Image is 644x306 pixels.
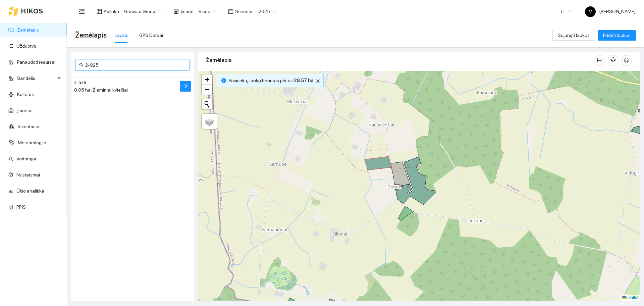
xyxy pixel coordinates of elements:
[85,61,186,69] input: Paieška
[173,9,179,14] span: shop
[97,9,102,14] span: layout
[314,77,322,85] button: close
[598,33,636,38] a: Pridėti laukus
[235,8,255,15] span: Sezonas :
[17,71,55,85] span: Sandėlis
[221,78,226,83] span: info-circle
[180,81,191,92] button: arrow-right
[202,99,212,109] button: Initiate a new search
[17,59,55,65] a: Panaudoti resursai
[594,55,605,66] button: column-width
[17,108,33,113] a: Įmonės
[205,85,209,94] span: −
[139,32,163,39] div: GPS Darbai
[75,5,89,18] button: menu-fold
[16,156,36,161] a: Vartotojai
[206,51,594,70] div: Žemėlapis
[199,6,216,16] span: Visos
[183,83,188,90] span: arrow-right
[595,58,605,63] span: column-width
[74,80,86,86] span: 2-925
[314,79,322,83] span: close
[16,43,36,49] a: Užduotys
[205,75,209,84] span: +
[552,33,595,38] a: Sujungti laukus
[75,30,107,41] span: Žemėlapis
[598,30,636,41] button: Pridėti laukus
[558,32,590,39] span: Sujungti laukus
[18,140,46,145] a: Meteorologija
[18,124,41,129] a: Inventorius
[603,32,631,39] span: Pridėti laukus
[561,6,572,16] span: LT
[229,77,313,84] span: Pasirinktų laukų bendras plotas :
[259,6,276,16] span: 2025
[104,8,120,15] span: Aplinka :
[79,8,85,14] span: menu-fold
[124,6,161,16] span: Groward Group
[294,78,313,83] b: 28.57 ha
[180,8,195,15] span: Įmonė :
[202,85,212,95] a: Zoom out
[16,204,26,210] a: PPIS
[115,32,128,39] div: Laukai
[622,295,638,300] a: Leaflet
[16,188,44,194] a: Ūkio analitika
[79,63,84,67] span: search
[202,74,212,85] a: Zoom in
[589,6,592,17] span: V
[16,172,40,177] a: Nustatymai
[74,87,128,93] span: 8.05 ha, Žieminiai kviečiai
[228,9,233,14] span: calendar
[17,27,39,33] a: Žemėlapis
[585,9,636,14] span: [PERSON_NAME]
[552,30,595,41] button: Sujungti laukus
[202,114,217,129] a: Layers
[17,92,34,97] a: Kultūros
